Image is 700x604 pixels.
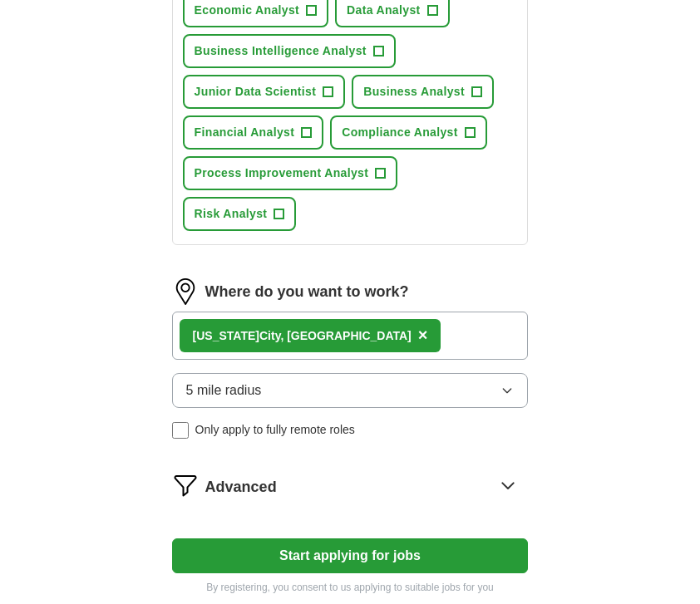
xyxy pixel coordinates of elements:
button: Business Analyst [352,75,494,109]
strong: [US_STATE] [193,329,259,342]
div: City, [GEOGRAPHIC_DATA] [193,327,412,345]
span: Economic Analyst [195,2,299,19]
button: Business Intelligence Analyst [183,34,396,68]
span: Data Analyst [347,2,421,19]
span: Process Improvement Analyst [195,165,369,182]
button: Compliance Analyst [330,115,487,150]
span: Compliance Analyst [342,124,458,141]
img: location.png [172,278,199,305]
input: Only apply to fully remote roles [172,422,189,439]
img: filter [172,472,199,498]
span: Business Intelligence Analyst [195,42,367,60]
span: Risk Analyst [195,205,268,223]
button: Process Improvement Analyst [183,156,398,190]
span: Advanced [205,476,277,498]
span: Only apply to fully remote roles [195,421,355,439]
button: Risk Analyst [183,197,297,231]
button: 5 mile radius [172,373,529,408]
span: 5 mile radius [186,381,262,400]
label: Where do you want to work? [205,281,409,303]
button: Junior Data Scientist [183,75,346,109]
p: By registering, you consent to us applying to suitable jobs for you [172,580,529,595]
span: Financial Analyst [195,124,295,141]
span: Business Analyst [363,83,465,101]
button: Financial Analyst [183,115,324,150]
button: Start applying for jobs [172,538,529,573]
button: × [418,323,428,348]
span: × [418,326,428,344]
span: Junior Data Scientist [195,83,317,101]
